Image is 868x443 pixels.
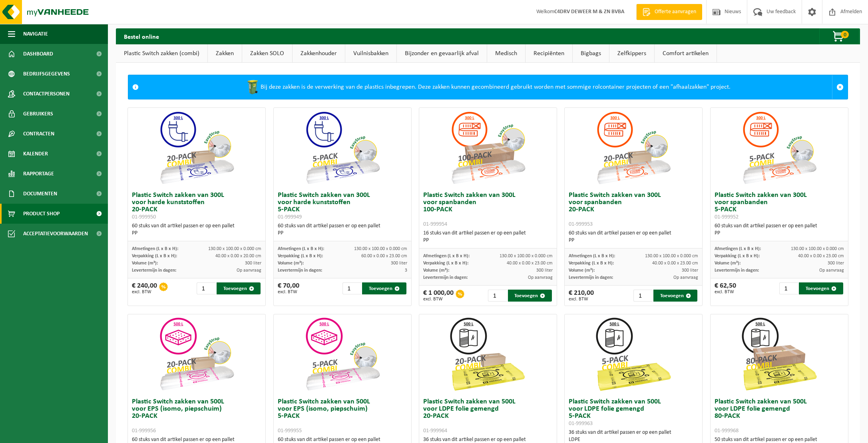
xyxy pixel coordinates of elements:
[448,108,528,188] img: 01-999954
[278,254,323,258] span: Verpakking (L x B x H):
[682,268,698,273] span: 300 liter
[569,221,593,227] span: 01-999953
[391,261,407,266] span: 300 liter
[354,246,407,251] span: 130.00 x 100.00 x 0.000 cm
[715,214,739,220] span: 01-999952
[423,297,454,302] span: excl. BTW
[157,314,237,394] img: 01-999956
[23,44,53,64] span: Dashboard
[841,31,849,38] span: 0
[197,282,216,294] input: 1
[569,297,594,302] span: excl. BTW
[23,84,70,104] span: Contactpersonen
[423,398,553,434] h3: Plastic Switch zakken van 500L voor LDPE folie gemengd 20-PACK
[423,268,449,273] span: Volume (m³):
[23,164,54,184] span: Rapportage
[819,268,844,273] span: Op aanvraag
[448,314,528,394] img: 01-999964
[569,192,698,228] h3: Plastic Switch zakken van 300L voor spanbanden 20-PACK
[715,230,844,237] div: PP
[278,214,302,220] span: 01-999949
[655,44,717,63] a: Comfort artikelen
[819,28,859,44] button: 0
[423,192,553,228] h3: Plastic Switch zakken van 300L voor spanbanden 100-PACK
[278,246,324,251] span: Afmetingen (L x B x H):
[132,261,158,266] span: Volume (m³):
[569,254,615,258] span: Afmetingen (L x B x H):
[278,230,407,237] div: PP
[779,282,798,294] input: 1
[423,221,447,227] span: 01-999954
[23,24,48,44] span: Navigatie
[397,44,487,63] a: Bijzonder en gevaarlijk afval
[362,282,406,294] button: Toevoegen
[500,254,553,258] span: 130.00 x 100.00 x 0.000 cm
[303,314,382,394] img: 01-999955
[528,275,553,280] span: Op aanvraag
[569,290,594,302] div: € 210,00
[132,268,176,273] span: Levertermijn in dagen:
[739,314,819,394] img: 01-999968
[116,44,207,63] a: Plastic Switch zakken (combi)
[715,254,760,258] span: Verpakking (L x B x H):
[242,44,292,63] a: Zakken SOLO
[526,44,572,63] a: Recipiënten
[423,230,553,244] div: 16 stuks van dit artikel passen er op een pallet
[116,28,167,44] h2: Bestel online
[569,398,698,427] h3: Plastic Switch zakken van 500L voor LDPE folie gemengd 5-PACK
[488,290,507,302] input: 1
[653,8,698,16] span: Offerte aanvragen
[715,192,844,221] h3: Plastic Switch zakken van 300L voor spanbanden 5-PACK
[715,222,844,237] div: 60 stuks van dit artikel passen er op een pallet
[828,261,844,266] span: 300 liter
[715,282,736,294] div: € 62,50
[832,75,848,99] a: Sluit melding
[569,230,698,244] div: 60 stuks van dit artikel passen er op een pallet
[423,254,470,258] span: Afmetingen (L x B x H):
[157,108,237,188] img: 01-999950
[593,314,673,394] img: 01-999963
[569,421,593,427] span: 01-999963
[569,237,698,244] div: PP
[715,398,844,434] h3: Plastic Switch zakken van 500L voor LDPE folie gemengd 80-PACK
[715,268,759,273] span: Levertermijn in dagen:
[798,254,844,258] span: 40.00 x 0.00 x 23.00 cm
[23,184,57,204] span: Documenten
[208,44,242,63] a: Zakken
[673,275,698,280] span: Op aanvraag
[791,246,844,251] span: 130.00 x 100.00 x 0.000 cm
[215,254,261,258] span: 40.00 x 0.00 x 20.00 cm
[278,222,407,237] div: 60 stuks van dit artikel passen er op een pallet
[303,108,382,188] img: 01-999949
[132,398,261,434] h3: Plastic Switch zakken van 500L voor EPS (isomo, piepschuim) 20-PACK
[132,428,156,434] span: 01-999956
[636,4,702,20] a: Offerte aanvragen
[423,290,454,302] div: € 1 000,00
[245,261,261,266] span: 300 liter
[23,124,54,144] span: Contracten
[278,261,304,266] span: Volume (m³):
[143,75,832,99] div: Bij deze zakken is de verwerking van de plastics inbegrepen. Deze zakken kunnen gecombineerd gebr...
[423,237,553,244] div: PP
[593,108,673,188] img: 01-999953
[609,44,654,63] a: Zelfkippers
[278,268,322,273] span: Levertermijn in dagen:
[132,192,261,221] h3: Plastic Switch zakken van 300L voor harde kunststoffen 20-PACK
[23,224,88,244] span: Acceptatievoorwaarden
[132,230,261,237] div: PP
[132,214,156,220] span: 01-999950
[23,144,48,164] span: Kalender
[569,275,613,280] span: Levertermijn in dagen:
[23,104,53,124] span: Gebruikers
[237,268,261,273] span: Op aanvraag
[652,261,698,266] span: 40.00 x 0.00 x 23.00 cm
[342,282,362,294] input: 1
[293,44,345,63] a: Zakkenhouder
[715,428,739,434] span: 01-999968
[507,261,553,266] span: 40.00 x 0.00 x 23.00 cm
[405,268,407,273] span: 3
[132,222,261,237] div: 60 stuks van dit artikel passen er op een pallet
[217,282,261,294] button: Toevoegen
[132,290,157,294] span: excl. BTW
[569,268,595,273] span: Volume (m³):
